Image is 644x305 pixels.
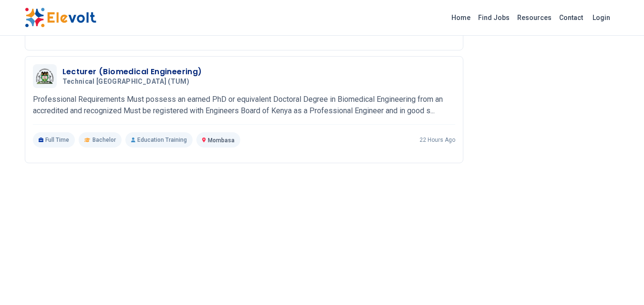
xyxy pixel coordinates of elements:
[92,136,116,144] span: Bachelor
[62,78,190,86] span: Technical [GEOGRAPHIC_DATA] (TUM)
[596,259,644,305] iframe: Chat Widget
[587,8,616,27] a: Login
[62,66,202,78] h3: Lecturer (Biomedical Engineering)
[125,132,193,148] p: Education Training
[35,68,54,84] img: Technical University of Mombasa (TUM)
[555,10,587,25] a: Contact
[33,94,455,117] p: Professional Requirements Must possess an earned PhD or equivalent Doctoral Degree in Biomedical ...
[448,10,474,25] a: Home
[513,10,555,25] a: Resources
[208,137,235,144] span: Mombasa
[33,64,455,148] a: Technical University of Mombasa (TUM)Lecturer (Biomedical Engineering)Technical [GEOGRAPHIC_DATA]...
[419,136,455,144] p: 22 hours ago
[474,10,513,25] a: Find Jobs
[25,8,96,28] img: Elevolt
[33,132,75,148] p: Full Time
